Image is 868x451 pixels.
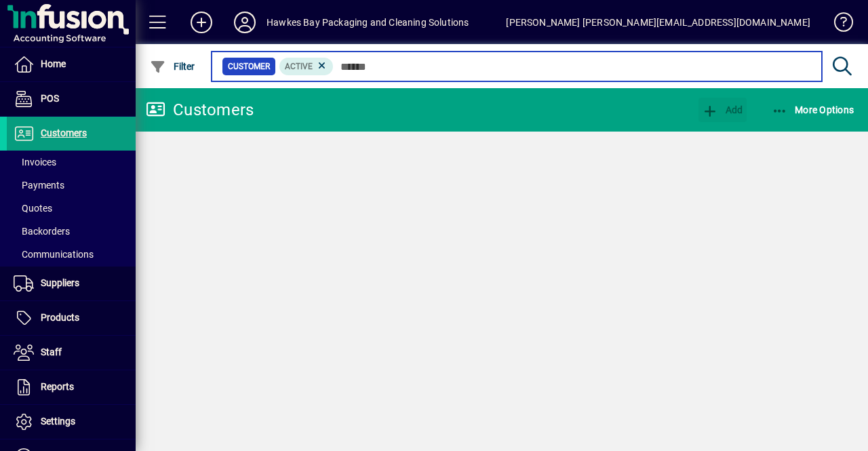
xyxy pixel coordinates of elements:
[702,104,743,115] span: Add
[768,98,858,122] button: More Options
[228,60,270,73] span: Customer
[41,347,62,357] span: Staff
[7,336,136,370] a: Staff
[41,128,87,138] span: Customers
[7,370,136,404] a: Reports
[14,249,94,260] span: Communications
[267,12,469,33] div: Hawkes Bay Packaging and Cleaning Solutions
[14,180,64,191] span: Payments
[14,157,56,168] span: Invoices
[41,277,79,288] span: Suppliers
[146,99,254,121] div: Customers
[279,58,334,75] mat-chip: Activation Status: Active
[146,54,199,79] button: Filter
[824,3,851,47] a: Knowledge Base
[772,104,854,115] span: More Options
[41,93,59,104] span: POS
[7,301,136,335] a: Products
[41,416,75,427] span: Settings
[285,62,313,71] span: Active
[7,151,136,174] a: Invoices
[7,267,136,300] a: Suppliers
[223,10,267,35] button: Profile
[14,203,52,214] span: Quotes
[7,174,136,197] a: Payments
[7,82,136,116] a: POS
[14,226,70,237] span: Backorders
[150,61,195,72] span: Filter
[7,47,136,81] a: Home
[41,58,66,69] span: Home
[41,312,79,323] span: Products
[698,98,746,122] button: Add
[7,220,136,243] a: Backorders
[7,243,136,266] a: Communications
[180,10,223,35] button: Add
[7,405,136,439] a: Settings
[7,197,136,220] a: Quotes
[506,12,810,33] div: [PERSON_NAME] [PERSON_NAME][EMAIL_ADDRESS][DOMAIN_NAME]
[41,381,74,392] span: Reports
